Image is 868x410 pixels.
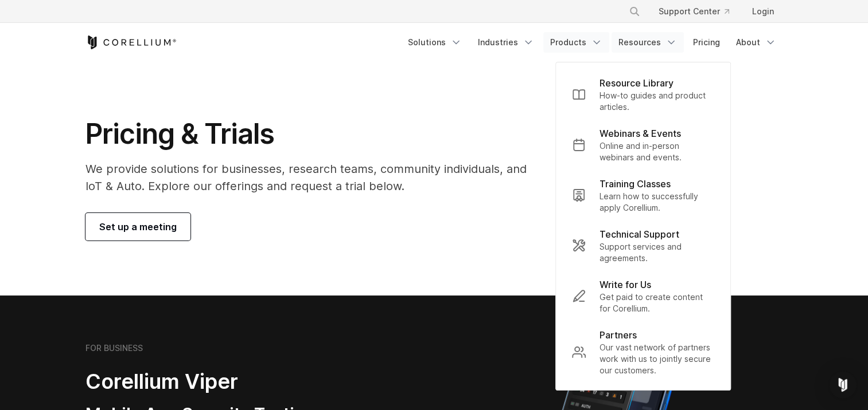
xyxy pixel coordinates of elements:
[829,371,857,399] div: Open Intercom Messenger
[563,271,723,321] a: Write for Us Get paid to create content for Corellium.
[600,76,674,90] p: Resource Library
[563,120,723,170] a: Webinars & Events Online and in-person webinars and events.
[600,241,714,264] p: Support services and agreements.
[600,140,714,163] p: Online and in-person webinars and events.
[600,291,714,314] p: Get paid to create content for Corellium.
[729,32,783,53] a: About
[85,160,543,195] p: We provide solutions for businesses, research teams, community individuals, and IoT & Auto. Explo...
[99,220,177,234] span: Set up a meeting
[686,32,727,53] a: Pricing
[563,69,723,120] a: Resource Library How-to guides and product articles.
[600,191,714,214] p: Learn how to successfully apply Corellium.
[401,32,469,53] a: Solutions
[85,117,543,151] h1: Pricing & Trials
[471,32,541,53] a: Industries
[612,32,684,53] a: Resources
[649,1,738,22] a: Support Center
[743,1,783,22] a: Login
[615,1,783,22] div: Navigation Menu
[85,343,143,353] h6: FOR BUSINESS
[600,177,671,191] p: Training Classes
[600,342,714,376] p: Our vast network of partners work with us to jointly secure our customers.
[600,328,637,342] p: Partners
[85,369,379,395] h2: Corellium Viper
[85,36,177,49] a: Corellium Home
[401,32,783,53] div: Navigation Menu
[600,90,714,113] p: How-to guides and product articles.
[624,1,645,22] button: Search
[600,227,679,241] p: Technical Support
[85,213,190,241] a: Set up a meeting
[563,220,723,271] a: Technical Support Support services and agreements.
[600,127,681,140] p: Webinars & Events
[563,321,723,383] a: Partners Our vast network of partners work with us to jointly secure our customers.
[563,170,723,220] a: Training Classes Learn how to successfully apply Corellium.
[600,278,651,291] p: Write for Us
[543,32,609,53] a: Products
